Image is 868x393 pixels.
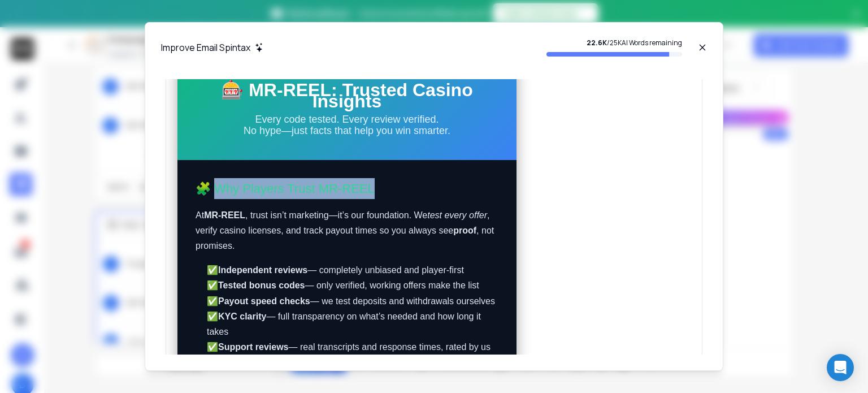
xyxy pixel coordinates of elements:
strong: Payout speed checks [218,296,310,306]
strong: proof [453,226,476,235]
li: ✅ — only verified, working offers make the list [207,278,498,293]
strong: MR-REEL [204,210,245,220]
strong: KYC clarity [218,312,266,321]
div: Every code tested. Every review verified. No hype—just facts that help you win smarter. [193,114,501,136]
em: test every offer [427,210,487,220]
li: ✅ — full transparency on what’s needed and how long it takes [207,309,498,339]
strong: Support reviews [218,342,288,352]
li: ✅ — we test deposits and withdrawals ourselves [207,293,498,309]
li: ✅ — real transcripts and response times, rated by us [207,339,498,355]
strong: 22.6K [587,38,607,47]
p: / 25K AI Words remaining [546,38,682,47]
h1: Improve Email Spintax [161,41,250,54]
h1: 🎰 MR-REEL: Trusted Casino Insights [193,84,501,107]
h2: 🧩 Why Players Trust MR-REEL [196,178,498,199]
strong: Independent reviews [218,265,307,275]
div: At , trust isn’t marketing—it’s our foundation. We , verify casino licenses, and track payout tim... [196,208,498,254]
li: ✅ — completely unbiased and player-first [207,262,498,278]
strong: Tested bonus codes [218,280,305,290]
div: Open Intercom Messenger [827,354,854,381]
